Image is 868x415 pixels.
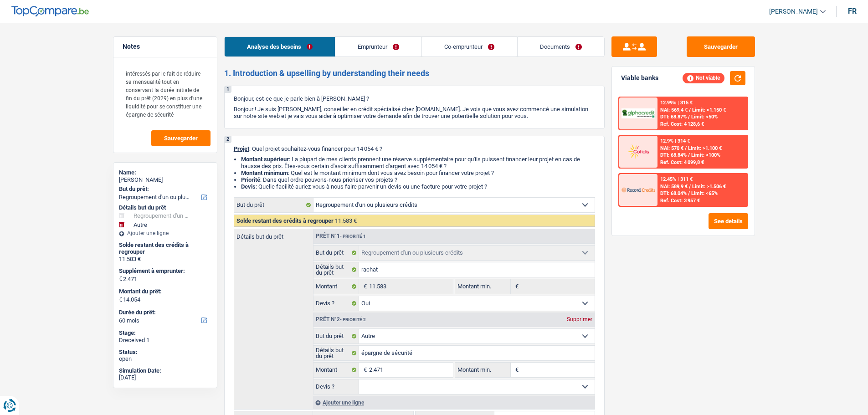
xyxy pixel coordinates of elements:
[688,190,690,196] span: /
[119,267,210,275] label: Supplément à emprunter:
[225,136,231,143] div: 2
[685,145,687,151] span: /
[422,37,517,56] a: Co-emprunteur
[241,169,595,176] li: : Quel est le montant minimum dont vous avez besoin pour financer votre projet ?
[313,296,360,311] label: Devis ?
[225,37,335,56] a: Analyse des besoins
[518,37,604,56] a: Documents
[688,145,722,151] span: Limit: >1.100 €
[688,152,690,158] span: /
[455,279,511,294] label: Montant min.
[691,190,718,196] span: Limit: <65%
[340,317,366,322] span: - Priorité 2
[119,374,211,381] div: [DATE]
[511,363,521,377] span: €
[119,309,210,316] label: Durée du prêt:
[241,176,260,183] strong: Priorité
[241,176,595,183] li: : Dans quel ordre pouvons-nous prioriser vos projets ?
[511,279,521,294] span: €
[234,198,313,212] label: But du prêt
[660,145,683,151] span: NAI: 570 €
[621,108,655,119] img: AlphaCredit
[119,241,211,256] div: Solde restant des crédits à regrouper
[313,363,360,377] label: Montant
[313,279,360,294] label: Montant
[660,152,687,158] span: DTI: 68.84%
[660,100,693,106] div: 12.99% | 315 €
[709,213,748,229] button: See details
[660,190,687,196] span: DTI: 68.04%
[660,159,704,165] div: Ref. Cost: 4 099,8 €
[164,135,198,141] span: Sauvegarder
[119,204,211,211] div: Détails but du prêt
[689,107,691,113] span: /
[313,262,360,277] label: Détails but du prêt
[119,169,211,176] div: Name:
[151,130,211,146] button: Sauvegarder
[241,156,595,169] li: : La plupart de mes clients prennent une réserve supplémentaire pour qu'ils puissent financer leu...
[119,355,211,363] div: open
[692,184,726,190] span: Limit: >1.506 €
[691,152,720,158] span: Limit: <100%
[359,279,369,294] span: €
[621,74,658,82] div: Viable banks
[234,145,595,152] p: : Quel projet souhaitez-vous financer pour 14 054 € ?
[313,379,360,394] label: Devis ?
[241,183,256,190] span: Devis
[119,275,122,282] span: €
[621,143,655,160] img: Cofidis
[692,107,726,113] span: Limit: >1.150 €
[313,233,368,239] div: Prêt n°1
[335,217,357,224] span: 11.583 €
[359,363,369,377] span: €
[660,198,700,204] div: Ref. Cost: 3 957 €
[313,346,360,360] label: Détails but du prêt
[234,229,313,240] label: Détails but du prêt
[234,106,595,119] p: Bonjour ! Je suis [PERSON_NAME], conseiller en crédit spécialisé chez [DOMAIN_NAME]. Je vois que ...
[241,156,289,163] strong: Montant supérieur
[313,246,360,260] label: But du prêt
[11,6,89,17] img: TopCompare Logo
[119,230,211,236] div: Ajouter une ligne
[119,337,211,344] div: Dreceived 1
[313,329,360,343] label: But du prêt
[119,185,210,193] label: But du prêt:
[313,396,595,409] div: Ajouter une ligne
[241,169,288,176] strong: Montant minimum
[621,181,655,198] img: Record Credits
[313,317,368,323] div: Prêt n°2
[660,184,688,190] span: NAI: 589,9 €
[660,107,688,113] span: NAI: 569,4 €
[234,95,595,102] p: Bonjour, est-ce que je parle bien à [PERSON_NAME] ?
[225,86,231,93] div: 1
[762,4,826,19] a: [PERSON_NAME]
[224,68,605,78] h2: 1. Introduction & upselling by understanding their needs
[119,348,211,356] div: Status:
[340,234,366,239] span: - Priorité 1
[119,288,210,295] label: Montant du prêt:
[236,217,334,224] span: Solde restant des crédits à regrouper
[119,176,211,184] div: [PERSON_NAME]
[241,183,595,190] li: : Quelle facilité auriez-vous à nous faire parvenir un devis ou une facture pour votre projet ?
[848,7,857,15] div: fr
[123,43,208,51] h5: Notes
[119,367,211,374] div: Simulation Date:
[455,363,511,377] label: Montant min.
[769,8,818,15] span: [PERSON_NAME]
[119,296,122,303] span: €
[565,317,595,322] div: Supprimer
[689,184,691,190] span: /
[691,114,718,120] span: Limit: <50%
[660,121,704,127] div: Ref. Cost: 4 128,6 €
[234,145,249,152] span: Projet
[688,114,690,120] span: /
[335,37,421,56] a: Emprunteur
[119,329,211,337] div: Stage:
[660,138,690,144] div: 12.9% | 314 €
[687,36,755,57] button: Sauvegarder
[119,256,211,263] div: 11.583 €
[660,176,693,182] div: 12.45% | 311 €
[683,73,724,83] div: Not viable
[660,114,687,120] span: DTI: 68.87%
